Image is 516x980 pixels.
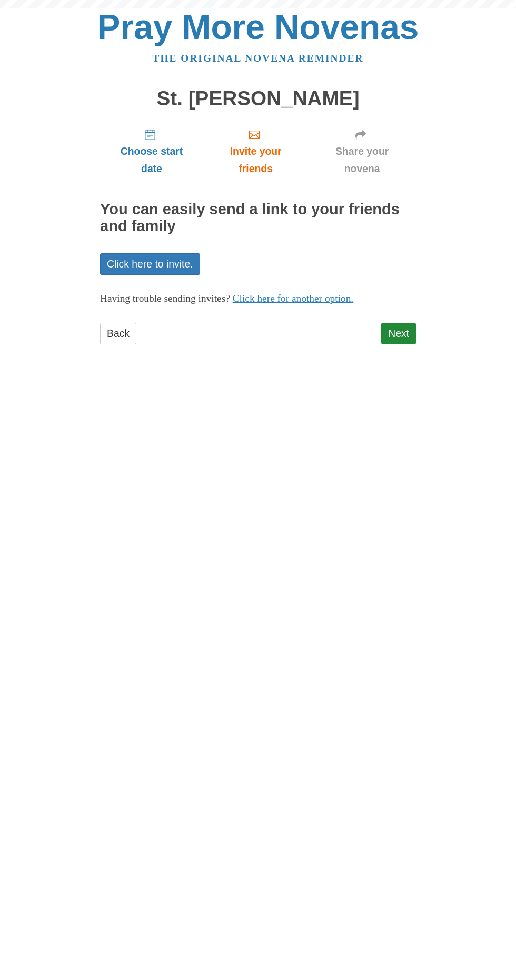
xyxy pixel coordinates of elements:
a: The original novena reminder [153,53,364,64]
span: Invite your friends [214,143,297,177]
span: Having trouble sending invites? [100,293,230,304]
a: Pray More Novenas [97,7,419,46]
a: Click here to invite. [100,253,200,275]
a: Invite your friends [203,120,308,183]
h1: St. [PERSON_NAME] [100,87,416,110]
a: Next [381,323,416,344]
span: Choose start date [111,143,193,177]
a: Click here for another option. [233,293,354,304]
a: Back [100,323,136,344]
a: Share your novena [308,120,416,183]
h2: You can easily send a link to your friends and family [100,201,416,235]
span: Share your novena [319,143,405,177]
a: Choose start date [100,120,203,183]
